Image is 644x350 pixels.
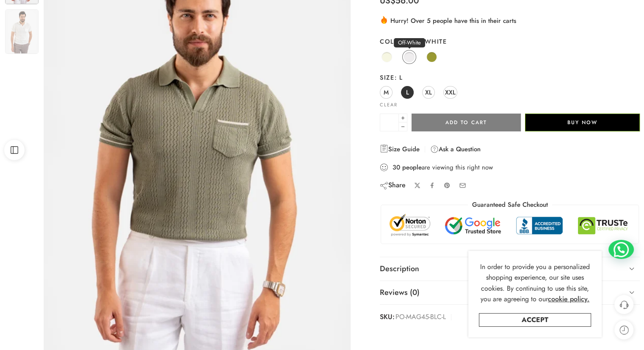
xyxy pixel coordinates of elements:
a: Off-White [402,50,416,64]
div: are viewing this right now [380,163,640,172]
a: Description [380,257,640,281]
div: Hurry! Over 5 people have this in their carts [380,15,640,25]
a: M [380,86,392,99]
strong: SKU: [380,311,395,323]
a: Email to your friends [459,182,466,189]
a: Share on Facebook [429,182,435,189]
span: XL [425,86,432,98]
a: Clear options [380,103,398,107]
a: L [401,86,414,99]
a: Share on X [414,182,420,189]
span: Off-White [394,38,425,47]
a: XL [422,86,435,99]
a: XXL [443,86,457,99]
a: Size Guide [380,144,420,154]
span: Off-White [404,37,447,46]
img: Trust [387,214,632,237]
span: In order to provide you a personalized shopping experience, our site uses cookies. By continuing ... [480,262,590,304]
span: XXL [445,86,456,98]
a: Pin on Pinterest [444,182,451,189]
label: Color [380,37,640,46]
button: Add to cart [412,114,521,131]
span: M [384,86,389,98]
a: cookie policy. [548,294,589,305]
span: L [406,86,409,98]
a: Accept [479,313,591,327]
label: Size [380,73,640,82]
legend: Guaranteed Safe Checkout [468,200,552,209]
div: Share [380,181,406,190]
input: Product quantity [380,114,399,131]
button: Buy Now [525,114,640,131]
strong: people [402,163,422,172]
span: PO-MAG45-BLC-L [395,311,446,323]
a: Ask a Question [430,144,481,154]
strong: 30 [392,163,400,172]
a: Reviews (0) [380,281,640,305]
span: L [394,73,403,82]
